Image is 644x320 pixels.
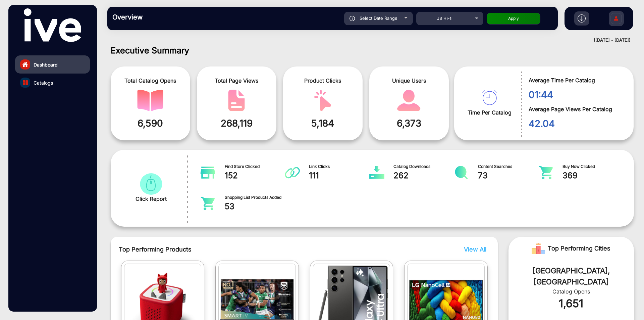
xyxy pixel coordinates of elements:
[529,76,624,84] span: Average Time Per Catalog
[116,77,185,85] span: Total Catalog Opens
[200,166,215,179] img: catalog
[369,166,384,179] img: catalog
[519,265,624,287] div: [GEOGRAPHIC_DATA], [GEOGRAPHIC_DATA]
[15,74,90,92] a: Catalogs
[548,242,610,255] span: Top Performing Cities
[462,245,485,254] button: View All
[562,170,623,182] span: 369
[225,170,285,182] span: 152
[437,16,452,21] span: JB Hi-fi
[309,170,370,182] span: 111
[374,116,444,130] span: 6,373
[538,166,553,179] img: catalog
[225,164,285,170] span: Find Store Clicked
[34,79,53,86] span: Catalogs
[15,55,90,74] a: Dashboard
[529,105,624,113] span: Average Page Views Per Catalog
[23,80,28,85] img: catalog
[310,90,336,111] img: catalog
[396,90,422,111] img: catalog
[393,170,454,182] span: 262
[487,13,540,25] button: Apply
[112,13,206,21] h3: Overview
[529,88,624,102] span: 01:44
[478,170,539,182] span: 73
[288,116,358,130] span: 5,184
[202,116,271,130] span: 268,119
[309,164,370,170] span: Link Clicks
[478,164,539,170] span: Content Searches
[200,197,215,210] img: catalog
[138,173,164,195] img: catalog
[137,90,163,111] img: catalog
[24,8,81,42] img: vmg-logo
[482,90,497,105] img: catalog
[464,246,486,253] span: View All
[34,61,58,68] span: Dashboard
[225,194,285,200] span: Shopping List Products Added
[519,295,624,312] div: 1,651
[532,242,545,255] img: Rank image
[116,116,185,130] span: 6,590
[519,287,624,295] div: Catalog Opens
[119,245,401,254] span: Top Performing Products
[374,77,444,85] span: Unique Users
[350,16,355,21] img: icon
[454,166,469,179] img: catalog
[225,200,285,213] span: 53
[223,90,250,111] img: catalog
[529,117,624,131] span: 42.04
[111,45,634,55] h1: Executive Summary
[202,77,271,85] span: Total Page Views
[22,61,28,67] img: home
[288,77,358,85] span: Product Clicks
[136,195,167,203] span: Click Report
[101,37,631,44] div: ([DATE] - [DATE])
[285,166,300,179] img: catalog
[393,164,454,170] span: Catalog Downloads
[578,14,586,22] img: h2download.svg
[562,164,623,170] span: Buy Now Clicked
[360,15,397,21] span: Select Date Range
[609,8,623,31] img: Sign%20Up.svg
